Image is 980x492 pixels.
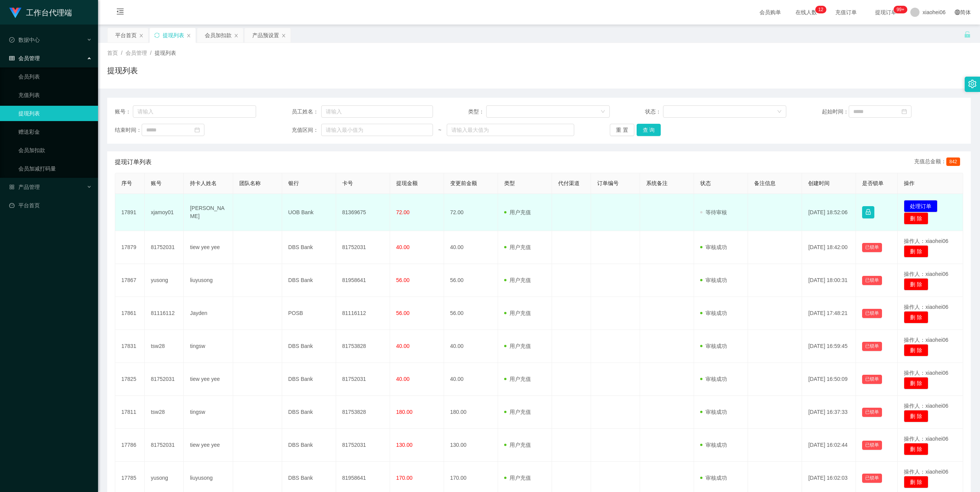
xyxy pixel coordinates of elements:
[862,206,874,218] button: 图标: lock
[504,442,531,448] span: 用户充值
[205,28,232,43] div: 会员加扣款
[396,180,418,186] span: 提现金额
[154,33,160,38] i: 图标: sync
[145,396,184,429] td: tsw28
[808,180,830,186] span: 创建时间
[396,376,410,382] span: 40.00
[396,442,413,448] span: 130.00
[194,127,200,133] i: 图标: calendar
[18,87,92,103] a: 充值列表
[904,436,948,442] span: 操作人：xiaohei06
[282,194,336,231] td: UOB Bank
[163,28,184,43] div: 提现列表
[186,33,191,38] i: 图标: close
[601,109,605,115] i: 图标: down
[904,200,938,212] button: 处理订单
[700,180,711,186] span: 状态
[336,231,390,264] td: 81752031
[904,443,928,455] button: 删 除
[904,344,928,356] button: 删 除
[802,194,856,231] td: [DATE] 18:52:06
[9,198,92,213] a: 图标: dashboard平台首页
[597,180,619,186] span: 订单编号
[822,108,849,116] span: 起始时间：
[504,343,531,349] span: 用户充值
[815,6,826,13] sup: 12
[792,10,821,15] span: 在线人数
[336,429,390,462] td: 81752031
[18,106,92,121] a: 提现列表
[282,363,336,396] td: DBS Bank
[802,396,856,429] td: [DATE] 16:37:33
[145,264,184,297] td: yusong
[336,330,390,363] td: 81753828
[862,243,882,252] button: 已锁单
[115,330,145,363] td: 17831
[444,330,498,363] td: 40.00
[115,194,145,231] td: 17891
[184,194,233,231] td: [PERSON_NAME]
[468,108,486,116] span: 类型：
[904,271,948,277] span: 操作人：xiaohei06
[282,231,336,264] td: DBS Bank
[115,363,145,396] td: 17825
[151,180,162,186] span: 账号
[396,244,410,250] span: 40.00
[904,212,928,225] button: 删 除
[504,310,531,316] span: 用户充值
[821,6,823,13] p: 2
[145,231,184,264] td: 81752031
[902,109,907,114] i: 图标: calendar
[115,108,133,116] span: 账号：
[18,124,92,139] a: 赠送彩金
[862,180,884,186] span: 是否锁单
[115,126,142,134] span: 结束时间：
[396,409,413,415] span: 180.00
[450,180,477,186] span: 变更前金额
[150,50,152,56] span: /
[444,231,498,264] td: 40.00
[107,65,138,76] h1: 提现列表
[504,409,531,415] span: 用户充值
[184,264,233,297] td: liuyusong
[904,180,915,186] span: 操作
[9,184,15,190] i: 图标: appstore-o
[700,209,727,215] span: 等待审核
[904,278,928,290] button: 删 除
[862,375,882,384] button: 已锁单
[504,376,531,382] span: 用户充值
[184,297,233,330] td: Jayden
[700,376,727,382] span: 审核成功
[504,180,515,186] span: 类型
[914,157,963,167] div: 充值总金额：
[700,343,727,349] span: 审核成功
[802,363,856,396] td: [DATE] 16:50:09
[504,209,531,215] span: 用户充值
[955,10,960,15] i: 图标: global
[115,264,145,297] td: 17867
[190,180,217,186] span: 持卡人姓名
[904,304,948,310] span: 操作人：xiaohei06
[184,396,233,429] td: tingsw
[9,8,21,18] img: logo.9652507e.png
[184,363,233,396] td: tiew yee yee
[637,124,661,136] button: 查 询
[964,31,971,38] i: 图标: unlock
[700,409,727,415] span: 审核成功
[862,309,882,318] button: 已锁单
[252,28,279,43] div: 产品预设置
[504,244,531,250] span: 用户充值
[862,474,882,483] button: 已锁单
[444,396,498,429] td: 180.00
[145,363,184,396] td: 81752031
[139,33,144,38] i: 图标: close
[862,276,882,285] button: 已锁单
[504,475,531,481] span: 用户充值
[282,396,336,429] td: DBS Bank
[115,396,145,429] td: 17811
[292,108,322,116] span: 员工姓名：
[700,244,727,250] span: 审核成功
[9,55,40,61] span: 会员管理
[145,330,184,363] td: tsw28
[126,50,147,56] span: 会员管理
